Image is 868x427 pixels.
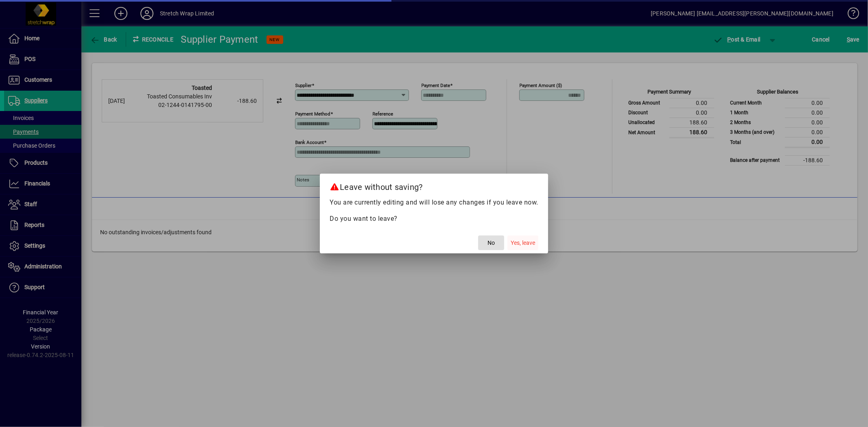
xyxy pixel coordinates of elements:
h2: Leave without saving? [320,174,548,197]
span: No [488,239,495,247]
p: Do you want to leave? [330,214,538,224]
button: Yes, leave [507,235,538,250]
button: No [478,235,504,250]
span: Yes, leave [511,239,535,247]
p: You are currently editing and will lose any changes if you leave now. [330,198,538,207]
